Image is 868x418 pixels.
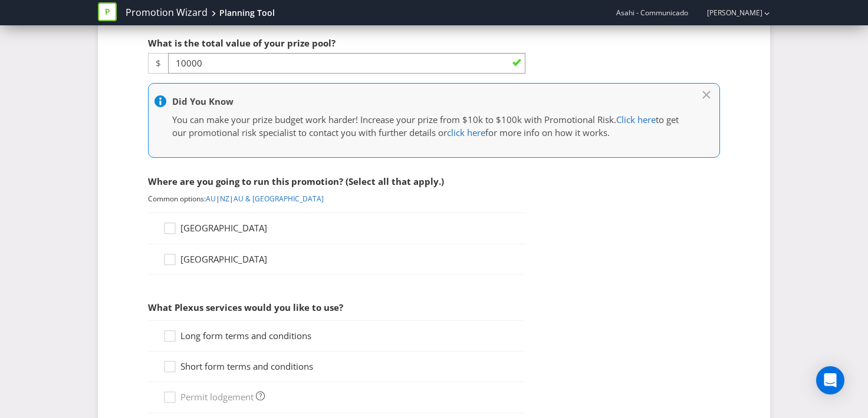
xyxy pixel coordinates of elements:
[148,301,343,313] span: What Plexus services would you like to use?
[220,194,229,204] a: NZ
[816,366,844,394] div: Open Intercom Messenger
[148,53,168,74] span: $
[485,127,610,138] span: for more info on how it works.
[180,360,313,372] span: Short form terms and conditions
[180,391,254,403] span: Permit lodgement
[172,114,616,125] span: You can make your prize budget work harder! Increase your prize from $10k to $100k with Promotion...
[180,330,311,341] span: Long form terms and conditions
[148,170,525,194] div: Where are you going to run this promotion? (Select all that apply.)
[219,7,275,19] div: Planning Tool
[126,6,208,19] a: Promotion Wizard
[216,194,220,204] span: |
[695,8,762,18] a: [PERSON_NAME]
[172,114,679,138] span: to get our promotional risk specialist to contact you with further details or
[234,194,324,204] a: AU & [GEOGRAPHIC_DATA]
[180,253,267,265] span: [GEOGRAPHIC_DATA]
[180,222,267,234] span: [GEOGRAPHIC_DATA]
[229,194,234,204] span: |
[616,114,656,125] a: Click here
[616,8,688,18] span: Asahi - Communicado
[206,194,216,204] a: AU
[447,127,485,138] a: click here
[148,194,206,204] span: Common options:
[148,37,336,49] span: What is the total value of your prize pool?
